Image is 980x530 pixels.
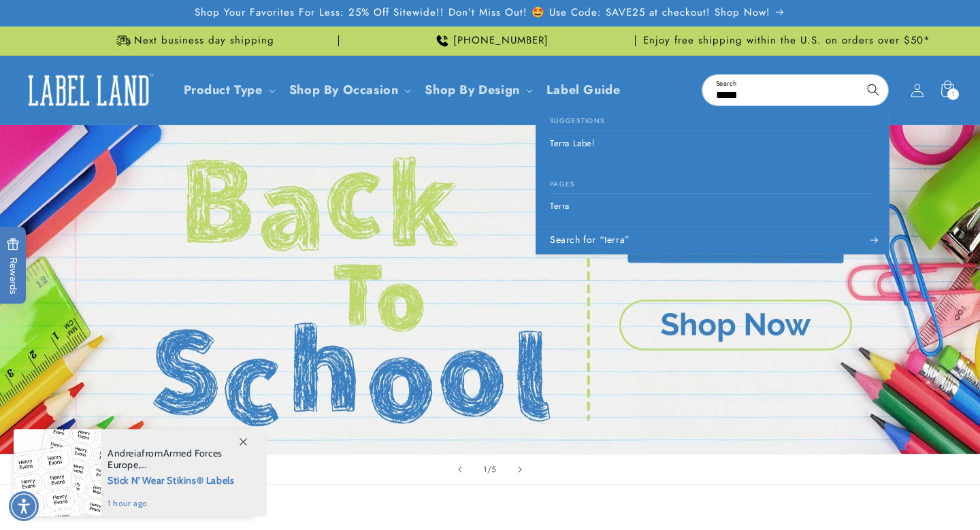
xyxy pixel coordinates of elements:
p: Terra [550,201,570,212]
span: Label Guide [546,82,621,98]
div: Announcement [344,27,636,55]
summary: Shop By Design [416,74,538,106]
span: 1 [483,463,487,476]
button: Next slide [505,454,535,484]
span: [PHONE_NUMBER] [453,34,549,48]
summary: Shop By Occasion [281,74,417,106]
button: Clear search term [828,75,858,105]
div: Accessibility Menu [9,491,39,521]
span: Search for “terra” [550,233,630,247]
span: Shop By Occasion [289,82,399,98]
span: Enjoy free shipping within the U.S. on orders over $50* [643,34,930,48]
span: from , purchased [108,448,252,471]
a: Terra Label [536,131,889,156]
span: / [487,463,492,476]
a: Terra [536,194,889,219]
span: Stick N' Wear Stikins® Labels [108,471,252,488]
img: Label Land [20,69,157,112]
p: Terra Label [550,138,595,150]
h2: Pages [550,170,875,195]
a: Label Guide [538,74,629,106]
span: 1 [951,88,955,100]
span: Next business day shipping [134,34,274,48]
a: Shop By Design [425,81,519,99]
button: Previous slide [445,454,475,484]
a: Label Land [16,64,162,116]
button: Search [858,75,888,105]
span: Andreia [108,447,142,459]
span: 5 [491,463,497,476]
span: [GEOGRAPHIC_DATA] [108,470,207,482]
div: Announcement [48,27,339,55]
iframe: Gorgias live chat messenger [844,471,966,516]
span: 1 hour ago [108,497,252,510]
div: Announcement [641,27,932,55]
summary: Product Type [176,74,281,106]
span: Rewards [7,237,20,294]
a: Product Type [184,81,263,99]
span: Armed Forces Europe [108,447,223,471]
span: Shop Your Favorites For Less: 25% Off Sitewide!! Don’t Miss Out! 🤩 Use Code: SAVE25 at checkout! ... [195,6,770,20]
h2: Suggestions [550,107,875,131]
